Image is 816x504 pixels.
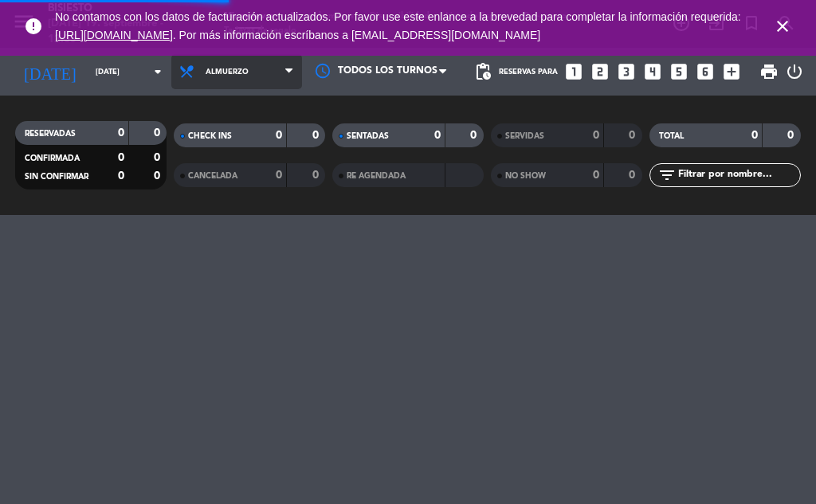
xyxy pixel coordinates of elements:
[312,170,322,181] strong: 0
[473,62,492,81] span: pending_actions
[593,130,599,141] strong: 0
[55,10,741,41] span: No contamos con los datos de facturación actualizados. Por favor use este enlance a la brevedad p...
[787,130,797,141] strong: 0
[759,62,779,81] span: print
[276,170,282,181] strong: 0
[721,61,742,82] i: add_box
[657,166,677,185] i: filter_list
[590,61,610,82] i: looks_two
[669,61,689,82] i: looks_5
[785,62,804,81] i: power_settings_new
[154,170,163,182] strong: 0
[347,132,389,140] span: SENTADAS
[188,172,237,180] span: CANCELADA
[188,132,232,140] span: CHECK INS
[347,172,406,180] span: RE AGENDADA
[505,132,544,140] span: SERVIDAS
[642,61,663,82] i: looks_4
[695,61,716,82] i: looks_6
[118,152,124,163] strong: 0
[25,130,76,138] span: RESERVADAS
[434,130,441,141] strong: 0
[312,130,322,141] strong: 0
[616,61,637,82] i: looks_3
[499,68,558,76] span: Reservas para
[173,29,540,41] a: . Por más información escríbanos a [EMAIL_ADDRESS][DOMAIN_NAME]
[470,130,480,141] strong: 0
[629,130,638,141] strong: 0
[276,130,282,141] strong: 0
[206,68,249,76] span: Almuerzo
[505,172,546,180] span: NO SHOW
[629,170,638,181] strong: 0
[55,29,173,41] a: [URL][DOMAIN_NAME]
[148,62,167,81] i: arrow_drop_down
[593,170,599,181] strong: 0
[25,154,80,162] span: CONFIRMADA
[12,56,88,88] i: [DATE]
[659,132,684,140] span: TOTAL
[154,127,163,139] strong: 0
[563,61,584,82] i: looks_one
[24,17,43,36] i: error
[118,170,124,182] strong: 0
[751,130,758,141] strong: 0
[785,48,804,96] div: LOG OUT
[25,173,88,181] span: SIN CONFIRMAR
[118,127,124,139] strong: 0
[154,152,163,163] strong: 0
[773,17,792,36] i: close
[677,166,800,184] input: Filtrar por nombre...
